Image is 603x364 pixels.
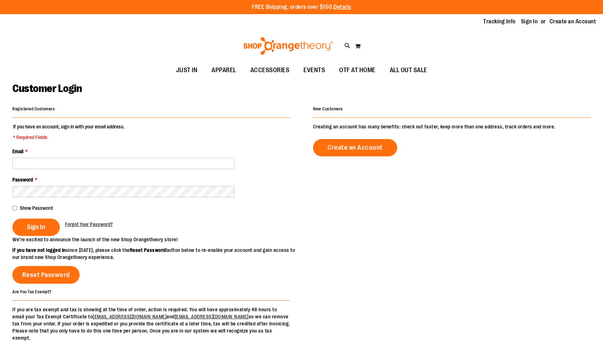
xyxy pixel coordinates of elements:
strong: Are You Tax Exempt? [12,289,52,294]
a: [EMAIL_ADDRESS][DOMAIN_NAME] [175,314,249,319]
span: * Required Fields [13,134,124,141]
a: Create an Account [550,18,596,25]
span: Forgot Your Password? [65,221,113,227]
p: since [DATE], please click the button below to re-enable your account and gain access to our bran... [12,247,302,261]
a: Details [334,4,351,10]
span: Email [12,149,23,154]
legend: If you have an account, sign in with your email address. [12,123,125,141]
span: Show Password [20,205,53,211]
button: Sign In [12,219,60,236]
a: Sign In [521,18,538,25]
span: Reset Password [22,271,70,279]
span: ACCESSORIES [250,62,290,78]
span: EVENTS [303,62,325,78]
span: Customer Login [12,82,82,94]
a: [EMAIL_ADDRESS][DOMAIN_NAME] [93,314,167,319]
a: Reset Password [12,266,80,284]
span: Sign In [27,223,45,231]
strong: Reset Password [130,247,166,253]
span: Password [12,177,33,183]
strong: Registered Customers [12,106,55,111]
strong: New Customers [313,106,343,111]
a: Create an Account [313,139,397,156]
span: ALL OUT SALE [390,62,427,78]
a: Tracking Info [483,18,516,25]
a: Forgot Your Password? [65,221,113,228]
p: FREE Shipping, orders over $150. [252,3,351,11]
p: We’re excited to announce the launch of the new Shop Orangetheory store! [12,236,302,243]
p: Creating an account has many benefits: check out faster, keep more than one address, track orders... [313,123,591,130]
strong: If you have not logged in [12,247,66,253]
span: OTF AT HOME [339,62,376,78]
span: JUST IN [176,62,198,78]
img: Shop Orangetheory [242,37,334,55]
span: Create an Account [327,144,383,151]
span: APPAREL [211,62,236,78]
p: If you are tax exempt and tax is showing at the time of order, action is required. You will have ... [12,306,290,341]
